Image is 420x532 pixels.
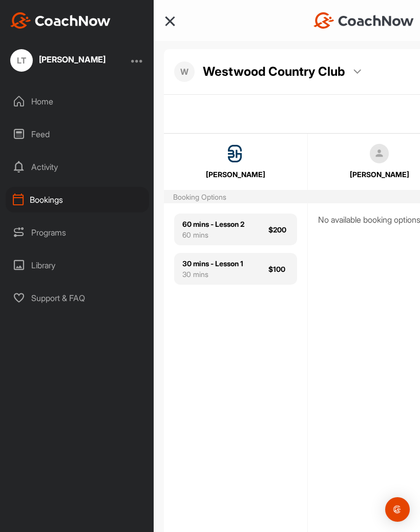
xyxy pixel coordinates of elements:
div: [PERSON_NAME] [175,169,297,180]
div: $200 [268,224,289,235]
div: Bookings [6,187,149,212]
div: Feed [6,121,149,147]
img: dropdown_arrow [353,69,361,74]
div: 60 mins [182,229,244,240]
div: Library [6,252,149,278]
img: square_7ad5b13df2f80968868703bca0aa46fa.jpg [226,144,245,163]
img: CoachNow [313,12,414,29]
div: Open Intercom Messenger [385,497,410,522]
div: Support & FAQ [6,285,149,311]
div: 30 mins - Lesson 1 [182,258,243,269]
p: W [174,61,195,82]
p: Westwood Country Club [203,63,345,80]
div: Home [6,89,149,114]
div: [PERSON_NAME] [39,55,106,63]
div: LT [10,49,33,72]
div: Programs [6,220,149,245]
img: CoachNow [10,12,111,29]
div: 30 mins [182,269,243,280]
div: 60 mins - Lesson 2 [182,219,244,229]
img: square_default-ef6cabf814de5a2bf16c804365e32c732080f9872bdf737d349900a9daf73cf9.png [370,144,389,163]
div: Activity [6,154,149,180]
div: Booking Options [173,191,226,202]
div: $100 [268,264,289,274]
